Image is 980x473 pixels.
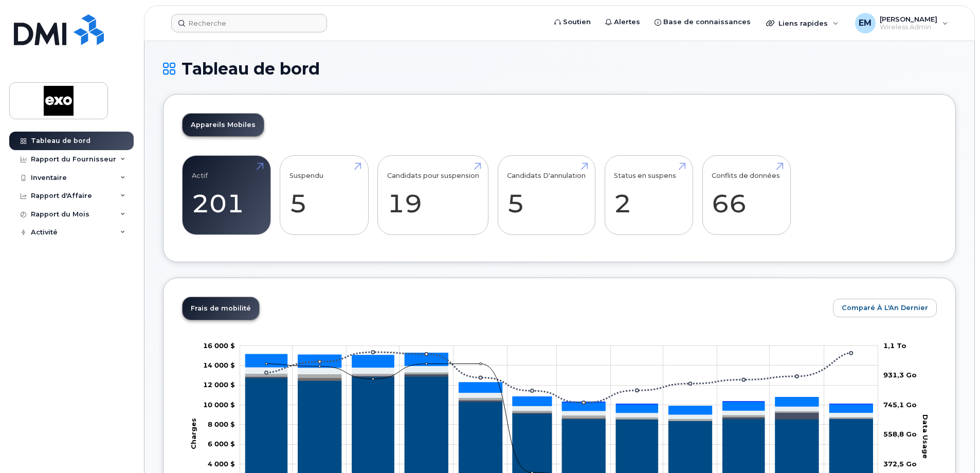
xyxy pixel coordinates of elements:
a: Candidats D'annulation 5 [507,161,586,229]
tspan: 372,5 Go [883,460,917,468]
g: 0 $ [208,460,235,468]
tspan: Charges [189,418,197,449]
a: Actif 201 [192,161,261,229]
g: 0 $ [203,341,235,350]
a: Conflits de données 66 [712,161,781,229]
a: Suspendu 5 [289,161,359,229]
h1: Tableau de bord [163,60,956,78]
a: Candidats pour suspension 19 [387,161,479,229]
g: 0 $ [203,361,235,369]
a: Status en suspens 2 [614,161,683,229]
button: Comparé à l'An Dernier [833,299,937,317]
tspan: 10 000 $ [203,401,235,409]
g: 0 $ [203,381,235,389]
g: 0 $ [203,401,235,409]
tspan: 745,1 Go [883,401,917,409]
a: Appareils Mobiles [183,114,264,136]
tspan: 4 000 $ [208,460,235,468]
a: Frais de mobilité [183,297,259,320]
tspan: 931,3 Go [883,371,917,379]
tspan: 16 000 $ [203,341,235,350]
g: 0 $ [208,420,235,428]
tspan: 1,1 To [883,341,906,350]
tspan: 12 000 $ [203,381,235,389]
tspan: 8 000 $ [208,420,235,428]
span: Comparé à l'An Dernier [842,303,928,313]
tspan: Data Usage [921,414,930,459]
tspan: 6 000 $ [208,440,235,448]
g: 0 $ [208,440,235,448]
tspan: 14 000 $ [203,361,235,369]
tspan: 558,8 Go [883,430,917,439]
